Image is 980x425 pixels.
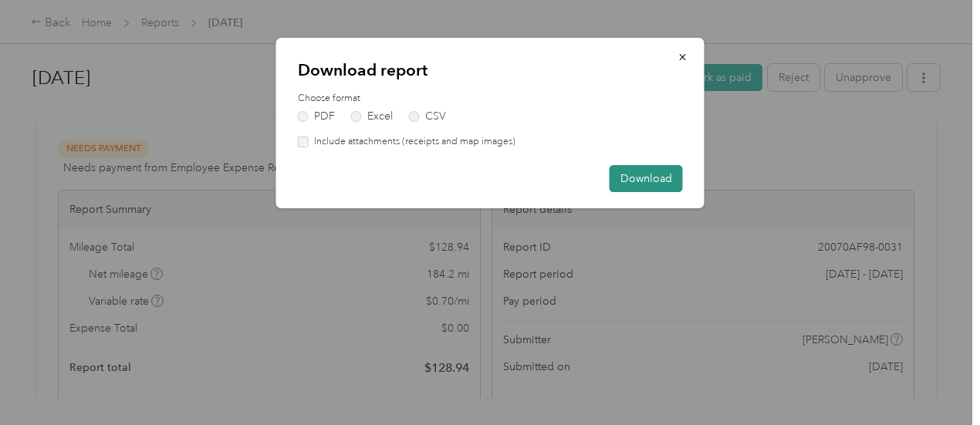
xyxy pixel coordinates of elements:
label: Include attachments (receipts and map images) [309,135,515,149]
iframe: Everlance-gr Chat Button Frame [894,339,980,425]
label: PDF [298,111,335,122]
label: Choose format [298,92,683,106]
label: Excel [351,111,393,122]
label: CSV [409,111,446,122]
p: Download report [298,59,683,81]
button: Download [610,165,683,192]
